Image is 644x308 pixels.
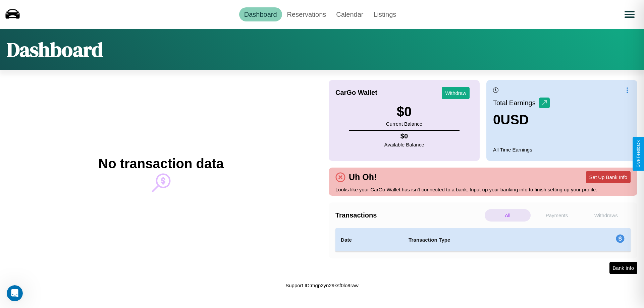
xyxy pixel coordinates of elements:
[368,7,401,21] a: Listings
[335,211,483,219] h4: Transactions
[7,36,103,63] h1: Dashboard
[386,104,422,119] h3: $ 0
[493,145,631,154] p: All Time Earnings
[331,7,368,21] a: Calendar
[409,236,561,244] h4: Transaction Type
[341,236,398,244] h4: Date
[98,156,223,171] h2: No transaction data
[485,209,531,222] p: All
[335,89,377,97] h4: CarGo Wallet
[345,172,380,182] h4: Uh Oh!
[335,185,631,194] p: Looks like your CarGo Wallet has isn't connected to a bank. Input up your banking info to finish ...
[384,140,424,149] p: Available Balance
[335,228,631,252] table: simple table
[493,97,539,109] p: Total Earnings
[285,281,359,290] p: Support ID: mgp2yn29ksf0lo9raw
[7,285,23,301] iframe: Intercom live chat
[586,171,631,183] button: Set Up Bank Info
[442,87,470,99] button: Withdraw
[239,7,282,21] a: Dashboard
[386,119,422,128] p: Current Balance
[636,140,641,168] div: Give Feedback
[620,5,639,24] button: Open menu
[384,132,424,140] h4: $ 0
[493,112,550,127] h3: 0 USD
[534,209,580,222] p: Payments
[282,7,331,21] a: Reservations
[583,209,629,222] p: Withdraws
[609,262,637,274] button: Bank Info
